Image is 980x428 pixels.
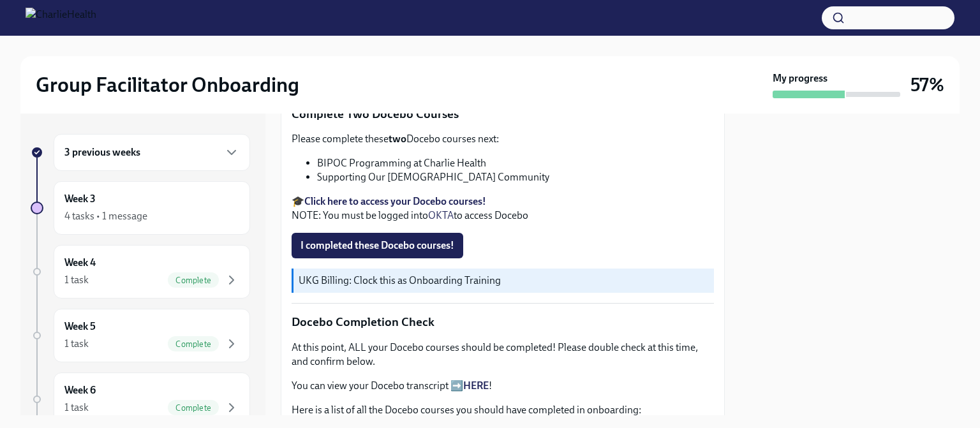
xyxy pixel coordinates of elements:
p: Here is a list of all the Docebo courses you should have completed in onboarding: [292,403,714,417]
a: Week 51 taskComplete [31,309,250,362]
p: You can view your Docebo transcript ➡️ ! [292,379,714,393]
h2: Group Facilitator Onboarding [36,72,299,98]
div: 1 task [64,337,89,351]
strong: two [389,133,406,145]
a: Week 34 tasks • 1 message [31,181,250,235]
h3: 57% [910,73,944,96]
h6: Week 6 [64,383,96,397]
span: I completed these Docebo courses! [301,239,454,252]
li: BIPOC Programming at Charlie Health [317,156,714,170]
button: I completed these Docebo courses! [292,233,463,258]
div: 3 previous weeks [54,134,250,171]
span: Complete [168,403,219,413]
p: At this point, ALL your Docebo courses should be completed! Please double check at this time, and... [292,341,714,369]
div: 1 task [64,401,89,415]
h6: Week 3 [64,192,96,206]
h6: Week 4 [64,256,96,270]
a: Week 41 taskComplete [31,245,250,299]
p: Docebo Completion Check [292,314,714,330]
div: 1 task [64,273,89,287]
span: Complete [168,339,219,349]
img: CharlieHealth [26,8,96,28]
a: Week 61 taskComplete [31,373,250,426]
p: Please complete these Docebo courses next: [292,132,714,146]
p: Complete Two Docebo Courses [292,106,714,122]
p: 🎓 NOTE: You must be logged into to access Docebo [292,195,714,223]
a: OKTA [428,209,454,221]
h6: Week 5 [64,320,96,334]
a: Click here to access your Docebo courses! [304,195,486,207]
p: UKG Billing: Clock this as Onboarding Training [299,274,709,288]
strong: My progress [773,71,828,85]
li: Supporting Our [DEMOGRAPHIC_DATA] Community [317,170,714,184]
div: 4 tasks • 1 message [64,209,147,223]
h6: 3 previous weeks [64,145,140,159]
span: Complete [168,276,219,285]
a: HERE [463,380,489,392]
